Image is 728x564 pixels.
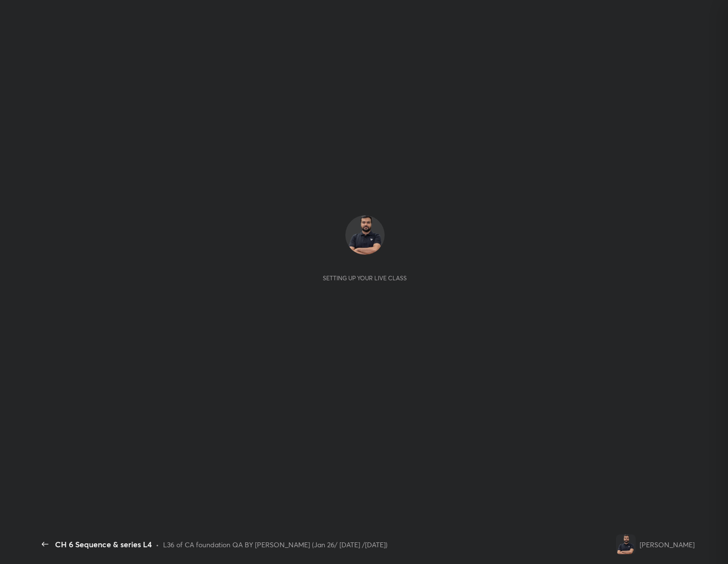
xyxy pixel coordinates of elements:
div: CH 6 Sequence & series L4 [55,538,152,550]
div: L36 of CA foundation QA BY [PERSON_NAME] (Jan 26/ [DATE] /[DATE]) [163,539,388,550]
div: [PERSON_NAME] [640,539,695,550]
div: Setting up your live class [323,274,407,282]
div: • [156,539,159,550]
img: 0020fdcc045b4a44a6896f6ec361806c.png [616,534,636,554]
img: 0020fdcc045b4a44a6896f6ec361806c.png [345,215,385,255]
